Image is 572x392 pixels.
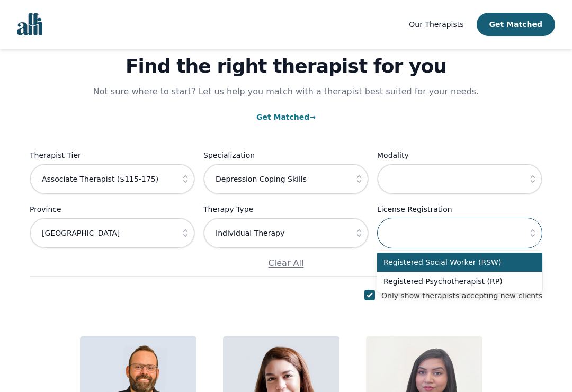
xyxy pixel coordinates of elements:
label: Modality [377,149,542,162]
label: Specialization [203,149,369,162]
label: Therapy Type [203,203,369,216]
label: License Registration [377,203,542,216]
span: Registered Psychotherapist (RP) [383,276,523,287]
span: Registered Social Worker (RSW) [383,257,523,268]
label: Therapist Tier [30,149,195,162]
img: alli logo [17,13,42,35]
label: Province [30,203,195,216]
label: Only show therapists accepting new clients [381,291,542,300]
span: Our Therapists [409,20,463,29]
span: → [309,113,316,121]
p: Not sure where to start? Let us help you match with a therapist best suited for your needs. [83,85,489,98]
h1: Find the right therapist for you [30,56,542,77]
button: Get Matched [477,13,555,36]
p: Clear All [30,257,542,270]
a: Our Therapists [409,18,463,31]
a: Get Matched [256,113,316,121]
